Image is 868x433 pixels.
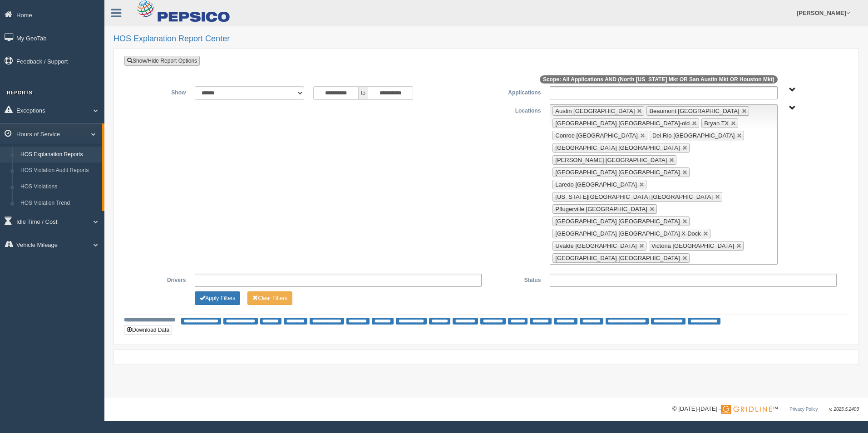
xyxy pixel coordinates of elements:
[721,405,772,414] img: Gridline
[16,147,102,163] a: HOS Explanation Reports
[555,181,636,188] span: Laredo [GEOGRAPHIC_DATA]
[704,120,729,127] span: Bryan TX
[555,169,680,176] span: [GEOGRAPHIC_DATA] [GEOGRAPHIC_DATA]
[555,157,667,163] span: [PERSON_NAME] [GEOGRAPHIC_DATA]
[124,325,172,335] button: Download Data
[555,218,680,225] span: [GEOGRAPHIC_DATA] [GEOGRAPHIC_DATA]
[649,108,739,114] span: Beaumont [GEOGRAPHIC_DATA]
[131,274,190,285] label: Drivers
[555,120,690,127] span: [GEOGRAPHIC_DATA] [GEOGRAPHIC_DATA]-old
[672,404,859,414] div: © [DATE]-[DATE] - ™
[555,255,680,261] span: [GEOGRAPHIC_DATA] [GEOGRAPHIC_DATA]
[555,230,700,237] span: [GEOGRAPHIC_DATA] [GEOGRAPHIC_DATA] X-Dock
[555,193,713,200] span: [US_STATE][GEOGRAPHIC_DATA] [GEOGRAPHIC_DATA]
[652,132,735,139] span: Del Rio [GEOGRAPHIC_DATA]
[131,86,190,97] label: Show
[555,242,636,249] span: Uvalde [GEOGRAPHIC_DATA]
[486,274,545,285] label: Status
[555,108,635,114] span: Austin [GEOGRAPHIC_DATA]
[247,291,292,305] button: Change Filter Options
[789,407,818,412] a: Privacy Policy
[486,86,545,97] label: Applications
[195,291,240,305] button: Change Filter Options
[651,242,734,249] span: Victoria [GEOGRAPHIC_DATA]
[16,195,102,212] a: HOS Violation Trend
[555,144,680,151] span: [GEOGRAPHIC_DATA] [GEOGRAPHIC_DATA]
[359,86,368,100] span: to
[16,179,102,195] a: HOS Violations
[113,34,859,44] h2: HOS Explanation Report Center
[829,407,859,412] span: v. 2025.5.2403
[486,104,545,115] label: Locations
[124,56,200,66] a: Show/Hide Report Options
[540,75,778,84] span: Scope: All Applications AND (North [US_STATE] Mkt OR San Austin Mkt OR Houston Mkt)
[555,132,638,139] span: Conroe [GEOGRAPHIC_DATA]
[16,162,102,179] a: HOS Violation Audit Reports
[555,206,647,212] span: Pflugerville [GEOGRAPHIC_DATA]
